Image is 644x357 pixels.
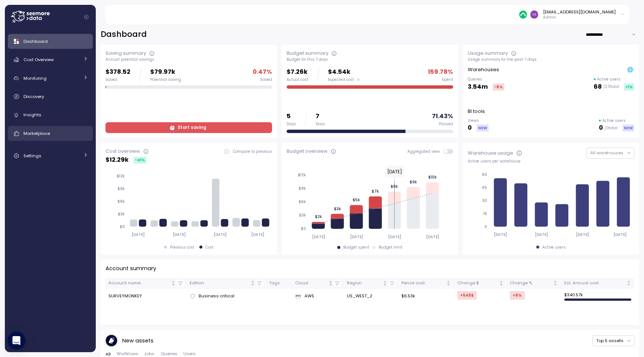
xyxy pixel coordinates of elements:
div: Saved [260,77,272,82]
p: 0.47 % [253,67,272,77]
div: +1 % [624,83,634,91]
div: Potential saving [150,77,181,82]
div: Budget summary [287,50,328,57]
p: $4.54k [328,67,360,77]
a: Start saving [105,122,272,133]
p: $378.52 [105,67,130,77]
div: Previous cost [170,245,195,250]
tspan: [DATE] [214,232,227,237]
tspan: 30 [482,198,487,203]
button: Top 5 assets [593,335,634,346]
tspan: [DATE] [132,232,145,237]
tspan: $7k [372,189,379,194]
div: -8 % [493,83,504,91]
tspan: [DATE] [494,232,507,237]
span: Aggregated view [407,149,443,154]
span: Monitoring [23,75,47,81]
div: NEW [622,124,634,132]
td: US_WEST_2 [344,289,398,304]
button: Collapse navigation [82,14,91,20]
tspan: $9k [410,180,417,184]
div: [EMAIL_ADDRESS][DOMAIN_NAME] [543,9,616,15]
div: Actual cost [287,77,308,82]
a: Monitoring [8,71,93,86]
a: Insights [8,108,93,123]
p: $7.26k [287,67,308,77]
button: All warehouses [587,148,634,158]
tspan: $9k [117,186,125,191]
div: Account name [108,280,170,287]
img: d8f3371d50c36e321b0eb15bc94ec64c [530,10,538,18]
div: Budget spent [343,245,369,250]
tspan: [DATE] [350,234,363,239]
div: Not sorted [499,281,504,286]
tspan: $3k [334,206,341,211]
h2: Dashboard [101,29,147,40]
div: Period cost [401,280,445,287]
p: Compare to previous [233,149,272,154]
p: Active users [597,77,621,82]
div: Saved [105,77,130,82]
p: 68 [594,82,602,92]
th: EditionNot sorted [187,278,266,289]
tspan: $10k [428,175,436,180]
div: Region [347,280,381,287]
span: Discovery [23,94,44,99]
tspan: $3k [299,213,306,218]
a: Marketplace [8,126,93,141]
span: Jobs [144,352,154,356]
tspan: $6k [117,199,125,204]
div: Change % [510,280,552,287]
div: +545 $ [457,291,477,300]
p: / 271 total [603,84,619,89]
p: / 0 total [604,126,618,131]
tspan: [DATE] [312,234,325,239]
span: Business critical [199,293,234,300]
div: Annual potential savings [105,57,272,62]
p: 159.78 % [428,67,453,77]
span: Settings [23,153,41,159]
th: Change %Not sorted [507,278,561,289]
span: Insights [23,112,41,118]
tspan: $12k [298,173,306,177]
p: 0 [468,123,472,133]
div: NEW [477,124,489,132]
tspan: [DATE] [614,232,627,237]
th: Account nameNot sorted [105,278,187,289]
td: $ 340.57k [561,289,634,304]
div: Not sorted [382,281,388,286]
div: Change $ [457,280,498,287]
tspan: $12k [117,174,125,178]
div: Days [316,121,325,127]
div: Saving summary [105,50,146,57]
div: Budget overview [287,148,328,155]
a: Settings [8,148,93,163]
div: Active users per warehouse [468,159,634,164]
tspan: 0 [484,224,487,229]
tspan: $9k [299,186,306,191]
p: BI tools [468,108,485,115]
div: Passed [439,121,453,127]
tspan: [DATE] [535,232,548,237]
span: Worfklows [117,352,138,356]
p: 0 [599,123,603,133]
th: CloudNot sorted [292,278,344,289]
div: Not sorted [553,281,558,286]
td: SURVEYMONKEY [105,289,187,304]
span: All [105,352,111,356]
div: Usage summary for the past 7 days [468,57,634,62]
div: Cost [205,245,214,250]
tspan: 60 [482,172,487,177]
span: Cost Overview [23,57,54,63]
tspan: 15 [483,211,487,216]
th: Period costNot sorted [398,278,454,289]
div: Warehouse usage [468,149,513,157]
p: Active users [602,118,626,123]
span: All warehouses [590,150,624,156]
div: Cost overview [105,148,140,155]
tspan: $5k [353,198,360,202]
p: Account summary [105,264,156,273]
text: [DATE] [387,168,402,175]
div: Not sorted [171,281,176,286]
span: Expected cost [328,77,354,82]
